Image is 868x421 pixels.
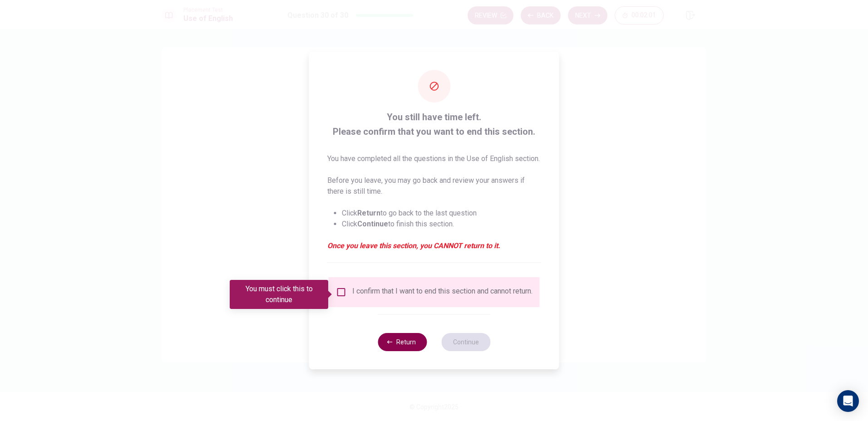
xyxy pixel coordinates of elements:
[327,175,541,197] p: Before you leave, you may go back and review your answers if there is still time.
[342,219,541,230] li: Click to finish this section.
[837,390,859,412] div: Open Intercom Messenger
[378,333,427,351] button: Return
[357,220,388,228] strong: Continue
[230,280,328,309] div: You must click this to continue
[327,240,541,251] em: Once you leave this section, you CANNOT return to it.
[357,209,380,217] strong: Return
[342,208,541,219] li: Click to go back to the last question
[352,287,533,298] div: I confirm that I want to end this section and cannot return.
[327,110,541,139] span: You still have time left. Please confirm that you want to end this section.
[327,153,541,164] p: You have completed all the questions in the Use of English section.
[336,287,347,298] span: You must click this to continue
[441,333,490,351] button: Continue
